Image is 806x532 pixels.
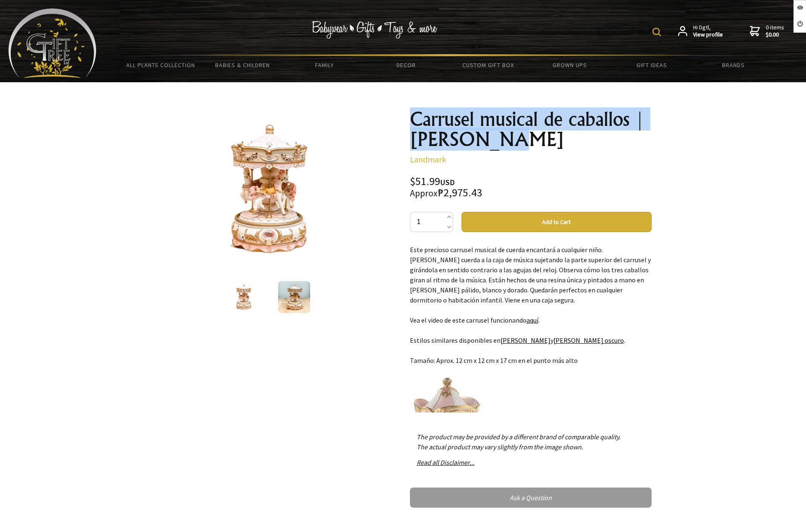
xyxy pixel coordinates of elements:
[766,31,784,39] strong: $0.00
[417,432,645,452] p: The product may be provided by a different brand of comparable quality. The actual product may va...
[188,109,350,270] img: Carrusel musical de caballos | Rosa claro
[410,154,446,164] a: Landmark
[553,336,624,344] a: [PERSON_NAME] oscuro
[410,176,652,198] div: $51.99 ₱2,975.43
[284,56,365,74] a: Family
[529,56,611,74] a: Grown Ups
[228,281,260,313] img: Carrusel musical de caballos | Rosa claro
[202,56,284,74] a: Babies & Children
[410,245,652,412] div: Este precioso carrusel musical de cuerda encantará a cualquier niño. [PERSON_NAME] cuerda a la ca...
[410,188,438,199] small: Approx
[750,24,784,39] a: 0 items$0.00
[417,458,475,467] a: Read all Disclaimer...
[501,336,550,344] a: [PERSON_NAME]
[678,24,723,39] a: Hi Dgtl,View profile
[278,281,310,313] img: Carrusel musical de caballos | Rosa claro
[440,177,455,187] span: USD
[365,56,447,74] a: Decor
[693,31,723,39] strong: View profile
[462,212,651,232] button: Add to Cart
[527,316,538,324] a: aquí
[410,109,652,149] h1: Carrusel musical de caballos | [PERSON_NAME]
[766,23,784,39] span: 0 items
[8,8,97,78] img: Babyware - Gifts - Toys and more...
[611,56,693,74] a: Gift Ideas
[447,56,529,74] a: Custom Gift Box
[312,21,438,39] img: Babywear - Gifts - Toys & more
[410,488,652,508] a: Ask a Question
[693,56,775,74] a: Brands
[120,56,202,74] a: All Plants Collection
[693,24,723,39] span: Hi Dgtl,
[652,28,661,36] img: product search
